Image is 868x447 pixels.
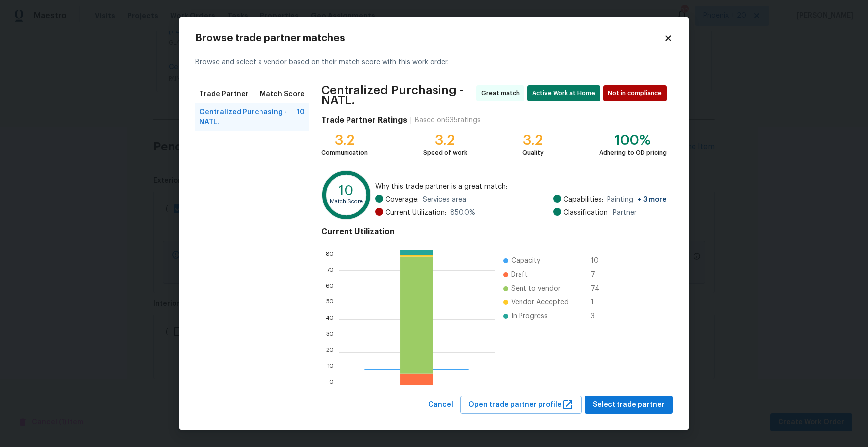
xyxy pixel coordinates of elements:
span: Coverage: [385,195,419,205]
h2: Browse trade partner matches [195,33,664,43]
span: Services area [423,195,466,205]
span: In Progress [511,311,548,321]
span: 10 [591,256,607,266]
span: Not in compliance [608,88,666,98]
h4: Current Utilization [321,227,667,237]
span: Why this trade partner is a great match: [375,182,667,192]
span: Centralized Purchasing - NATL. [321,85,473,105]
span: 74 [591,284,607,294]
text: Match Score [330,199,363,204]
text: 60 [325,284,334,290]
div: 3.2 [522,135,544,145]
span: Open trade partner profile [468,399,574,411]
span: Current Utilization: [385,208,446,218]
text: 70 [326,267,334,273]
div: Quality [522,148,544,158]
span: 7 [591,270,607,280]
span: 1 [591,298,607,307]
span: Great match [481,88,523,98]
span: Active Work at Home [532,88,599,98]
div: Speed of work [423,148,467,158]
span: Partner [613,208,637,218]
div: Adhering to OD pricing [599,148,667,158]
text: 80 [325,251,334,257]
span: Vendor Accepted [511,298,569,307]
div: | [407,115,415,125]
div: Browse and select a vendor based on their match score with this work order. [195,45,673,79]
span: 850.0 % [450,208,475,218]
text: 30 [326,333,334,339]
span: Draft [511,270,528,280]
span: Cancel [428,399,453,411]
text: 50 [326,300,334,306]
span: + 3 more [637,196,667,203]
span: 10 [297,107,305,127]
span: 3 [591,311,607,321]
h4: Trade Partner Ratings [321,115,407,125]
span: Sent to vendor [511,284,561,294]
button: Open trade partner profile [460,396,582,414]
span: Match Score [260,89,305,99]
span: Select trade partner [593,399,665,411]
button: Select trade partner [585,396,673,414]
text: 10 [327,365,334,371]
span: Trade Partner [199,89,249,99]
span: Capacity [511,256,540,266]
span: Classification: [563,208,609,218]
div: 3.2 [423,135,467,145]
button: Cancel [424,396,457,414]
div: 100% [599,135,667,145]
div: 3.2 [321,135,368,145]
span: Painting [607,195,667,205]
span: Capabilities: [563,195,603,205]
div: Based on 635 ratings [415,115,481,125]
text: 20 [326,349,334,355]
text: 40 [325,316,334,322]
text: 10 [339,183,354,197]
div: Communication [321,148,368,158]
span: Centralized Purchasing - NATL. [199,107,297,127]
text: 0 [329,381,334,387]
